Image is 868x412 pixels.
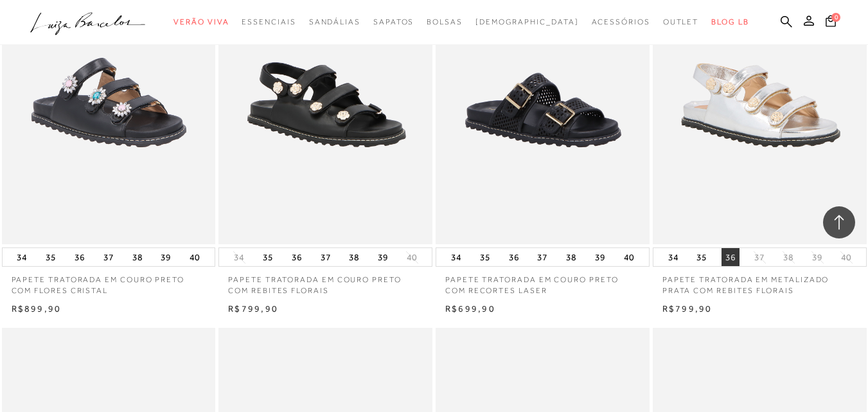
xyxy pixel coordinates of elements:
span: R$799,90 [662,303,713,314]
span: BLOG LB [711,17,748,26]
button: 36 [722,248,740,266]
button: 39 [374,248,392,266]
button: 34 [447,248,465,266]
a: categoryNavScreenReaderText [663,10,699,34]
span: Bolsas [427,17,463,26]
button: 39 [808,251,826,264]
span: [DEMOGRAPHIC_DATA] [475,17,579,26]
span: Essenciais [242,17,296,26]
span: R$899,90 [12,303,62,314]
button: 38 [345,248,363,266]
button: 39 [591,248,609,266]
a: PAPETE TRATORADA EM COURO PRETO COM RECORTES LASER [436,267,650,296]
span: 0 [831,13,840,22]
button: 37 [317,248,335,266]
button: 0 [822,14,840,31]
a: BLOG LB [711,10,748,34]
a: PAPETE TRATORADA EM COURO PRETO COM REBITES FLORAIS [218,267,432,296]
a: categoryNavScreenReaderText [242,10,296,34]
span: Acessórios [592,17,650,26]
a: PAPETE TRATORADA EM METALIZADO PRATA COM REBITES FLORAIS [653,267,867,296]
button: 40 [403,251,421,264]
button: 35 [42,248,60,266]
button: 38 [562,248,580,266]
button: 34 [230,251,248,264]
button: 37 [533,248,551,266]
span: Sapatos [373,17,414,26]
button: 35 [476,248,494,266]
a: categoryNavScreenReaderText [592,10,650,34]
button: 36 [505,248,523,266]
button: 40 [620,248,638,266]
span: R$699,90 [445,303,495,314]
span: Sandálias [309,17,360,26]
button: 34 [13,248,31,266]
a: noSubCategoriesText [475,10,579,34]
button: 40 [837,251,855,264]
a: categoryNavScreenReaderText [309,10,360,34]
span: Verão Viva [173,17,229,26]
button: 35 [259,248,277,266]
a: categoryNavScreenReaderText [173,10,229,34]
a: categoryNavScreenReaderText [427,10,463,34]
span: R$799,90 [228,303,278,314]
button: 38 [128,248,146,266]
span: Outlet [663,17,699,26]
button: 35 [693,248,711,266]
button: 37 [750,251,768,264]
button: 36 [71,248,89,266]
button: 40 [186,248,204,266]
button: 36 [288,248,306,266]
button: 38 [779,251,797,264]
a: PAPETE TRATORADA EM COURO PRETO COM FLORES CRISTAL [2,267,216,296]
a: categoryNavScreenReaderText [373,10,414,34]
button: 39 [157,248,175,266]
button: 34 [664,248,682,266]
button: 37 [100,248,118,266]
